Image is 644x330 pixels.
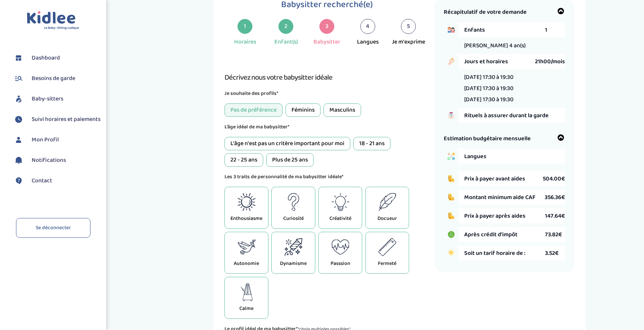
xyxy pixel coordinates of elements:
[444,54,459,69] img: hand_clock.png
[234,260,259,267] p: Autonomie
[13,155,24,166] img: notification.svg
[234,38,256,47] div: Horaires
[13,73,24,84] img: besoin.svg
[444,108,459,123] img: hand_to_do_list.png
[13,134,24,145] img: profil.svg
[545,193,565,202] span: 356.36€
[224,103,283,117] div: Pas de préférence
[266,153,314,167] div: Plus de 25 ans
[444,190,459,205] img: coins.png
[444,134,531,143] span: Estimation budgétaire mensuelle
[535,57,565,66] span: 21h00/mois
[464,193,545,202] span: Montant minimum aide CAF
[444,7,527,17] span: Récapitulatif de votre demande
[543,174,565,183] span: 504.00€
[13,114,101,125] a: Suivi horaires et paiements
[353,137,390,150] div: 18 - 21 ans
[357,38,379,47] div: Langues
[13,73,101,84] a: Besoins de garde
[464,57,535,66] span: Jours et horaires
[377,215,397,222] p: Docueur
[224,89,429,97] p: Je souhaite des profils*
[444,22,459,37] img: boy_girl.png
[32,74,75,83] span: Besoins de garde
[224,71,429,83] h3: Décrivez nous votre babysitter idéale
[444,208,459,223] img: coins.png
[32,176,52,185] span: Contact
[13,52,101,64] a: Dashboard
[464,111,565,120] span: Rituels à assurer durant la garde
[545,249,559,258] span: 3.52€
[13,93,24,105] img: babysitters.svg
[329,215,351,222] p: Créativité
[464,230,545,239] span: Après crédit d’impôt
[280,260,307,267] p: Dynamisme
[378,260,396,267] p: Fermeté
[464,174,543,183] span: Prix à payer avant aides
[237,19,252,34] div: 1
[32,115,101,124] span: Suivi horaires et paiements
[444,149,459,164] img: activities.png
[319,19,334,34] div: 3
[239,305,254,313] p: Calme
[464,152,545,161] span: Langues
[13,175,101,186] a: Contact
[464,73,513,82] li: [DATE] 17:30 à 19:30
[27,11,79,30] img: logo.svg
[545,230,562,239] span: 73.82€
[464,249,545,258] span: Soit un tarif horaire de :
[464,84,513,93] li: [DATE] 17:30 à 19:30
[444,171,459,186] img: coins.png
[32,156,66,165] span: Notifications
[444,227,459,242] img: credit_impot.PNG
[464,95,513,104] li: [DATE] 17:30 à 19:30
[13,114,24,125] img: suivihoraire.svg
[392,38,425,47] div: Je m'exprime
[13,175,24,186] img: contact.svg
[13,52,24,64] img: dashboard.svg
[464,41,526,50] span: [PERSON_NAME] 4 an(s)
[331,260,350,267] p: Passsion
[230,215,262,222] p: Enthousiasme
[224,123,429,131] p: L'âge idéal de ma babysitter*
[545,211,565,221] span: 147.64€
[224,153,263,167] div: 22 - 25 ans
[13,93,101,105] a: Baby-sitters
[444,246,459,260] img: star.png
[545,25,547,35] span: 1
[360,19,375,34] div: 4
[286,103,321,117] div: Féminins
[224,137,350,150] div: L'âge n'est pas un critère important pour moi
[278,19,293,34] div: 2
[274,38,298,47] div: Enfant(s)
[13,134,101,145] a: Mon Profil
[464,211,545,221] span: Prix à payer après aides
[16,218,90,238] a: Se déconnecter
[13,155,101,166] a: Notifications
[32,94,63,103] span: Baby-sitters
[323,103,361,117] div: Masculins
[313,38,340,47] div: Babysitter
[401,19,416,34] div: 5
[283,215,304,222] p: Curiosité
[32,54,60,63] span: Dashboard
[32,135,59,144] span: Mon Profil
[224,173,429,181] p: Les 3 traits de personnalité de ma babysitter idéale*
[464,25,545,35] span: Enfants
